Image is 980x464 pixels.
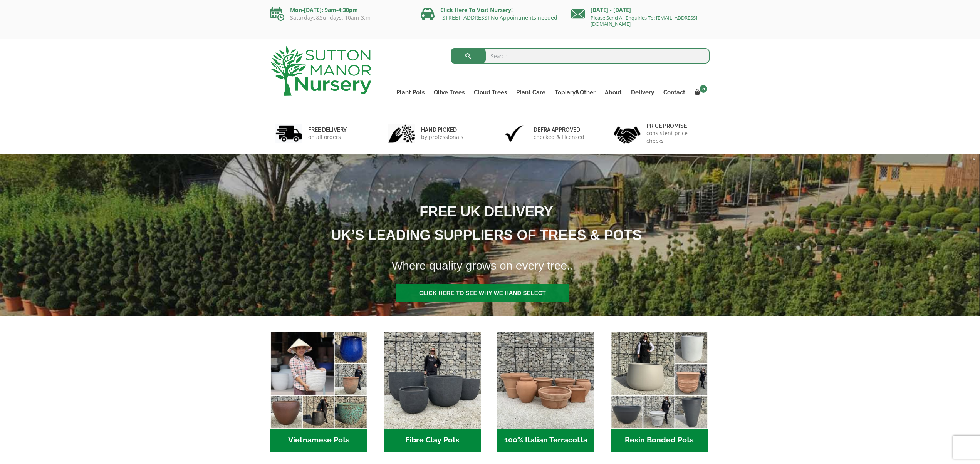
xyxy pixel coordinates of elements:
img: Home - 6E921A5B 9E2F 4B13 AB99 4EF601C89C59 1 105 c [270,332,367,428]
h1: Where quality grows on every tree.. [382,254,761,277]
h6: Defra approved [534,126,584,133]
img: Home - 8194B7A3 2818 4562 B9DD 4EBD5DC21C71 1 105 c 1 [384,332,481,428]
img: 1.jpg [275,124,302,143]
img: Home - 67232D1B A461 444F B0F6 BDEDC2C7E10B 1 105 c [611,332,708,428]
p: [DATE] - [DATE] [571,5,710,15]
p: consistent price checks [646,129,705,145]
a: Plant Care [512,87,550,98]
h2: Fibre Clay Pots [384,429,481,452]
a: Visit product category Resin Bonded Pots [611,332,708,452]
a: Visit product category Vietnamese Pots [270,332,367,452]
a: Contact [659,87,690,98]
span: 0 [700,85,707,93]
a: [STREET_ADDRESS] No Appointments needed [440,14,557,21]
h2: 100% Italian Terracotta [497,429,594,452]
p: Saturdays&Sundays: 10am-3:m [270,15,409,21]
h1: FREE UK DELIVERY UK’S LEADING SUPPLIERS OF TREES & POTS [203,200,760,247]
a: Visit product category Fibre Clay Pots [384,332,481,452]
img: 4.jpg [614,122,641,145]
a: Topiary&Other [550,87,600,98]
a: Please Send All Enquiries To: [EMAIL_ADDRESS][DOMAIN_NAME] [591,14,697,27]
input: Search... [451,48,710,64]
h2: Vietnamese Pots [270,429,367,452]
h6: Price promise [646,122,705,129]
img: 2.jpg [388,124,415,143]
a: Olive Trees [429,87,469,98]
a: 0 [690,87,710,98]
img: 3.jpg [501,124,528,143]
a: Plant Pots [392,87,429,98]
img: Home - 1B137C32 8D99 4B1A AA2F 25D5E514E47D 1 105 c [497,332,594,428]
a: About [600,87,626,98]
img: logo [270,46,371,96]
h6: hand picked [421,126,463,133]
p: Mon-[DATE]: 9am-4:30pm [270,5,409,15]
a: Delivery [626,87,659,98]
a: Visit product category 100% Italian Terracotta [497,332,594,452]
p: on all orders [308,133,347,141]
a: Cloud Trees [469,87,512,98]
a: Click Here To Visit Nursery! [440,6,513,13]
h2: Resin Bonded Pots [611,429,708,452]
p: checked & Licensed [534,133,584,141]
p: by professionals [421,133,463,141]
h6: FREE DELIVERY [308,126,347,133]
